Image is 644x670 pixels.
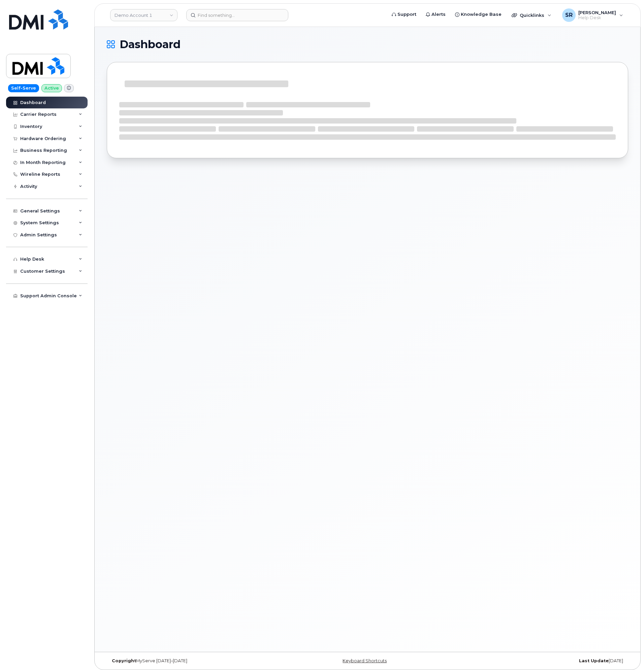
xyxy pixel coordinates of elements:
span: Dashboard [120,39,181,49]
strong: Last Update [579,658,609,663]
div: [DATE] [454,658,628,664]
a: Keyboard Shortcuts [343,658,387,663]
strong: Copyright [112,658,136,663]
div: MyServe [DATE]–[DATE] [107,658,281,664]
